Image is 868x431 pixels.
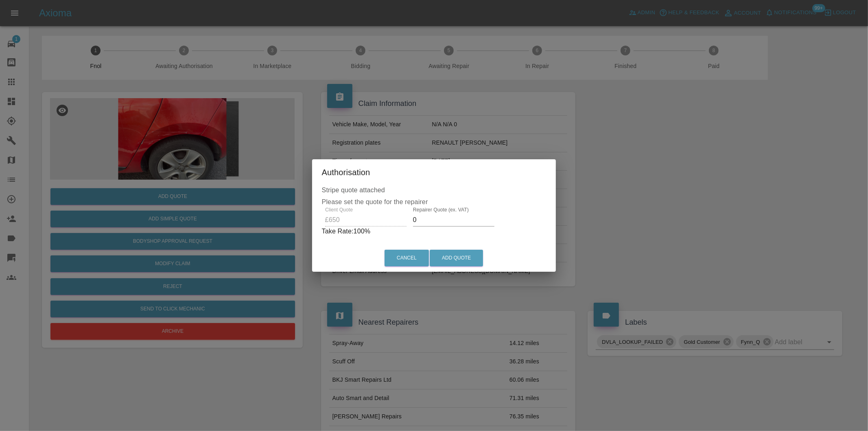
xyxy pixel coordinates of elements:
[322,185,547,195] p: Stripe quote attached
[325,207,353,213] label: Client Quote
[385,250,429,266] button: Cancel
[322,226,547,236] p: Take Rate: 100 %
[413,207,469,213] label: Repairer Quote (ex. VAT)
[312,159,556,185] h2: Authorisation
[322,185,547,207] p: Please set the quote for the repairer
[430,250,483,266] button: Add Quote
